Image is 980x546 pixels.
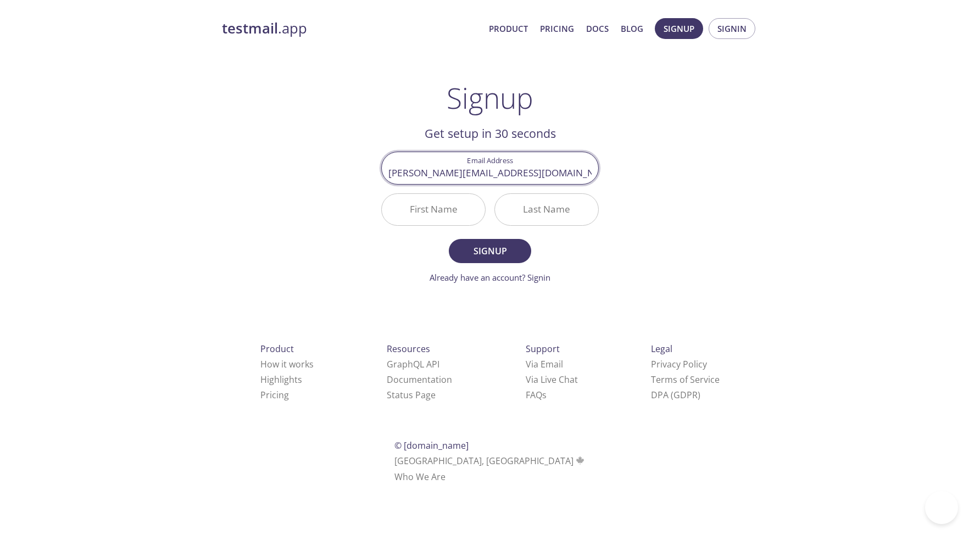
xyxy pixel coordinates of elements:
[260,358,314,370] a: How it works
[717,21,747,36] span: Signin
[394,439,469,452] span: © [DOMAIN_NAME]
[222,19,278,38] strong: testmail
[489,21,528,36] a: Product
[387,343,430,355] span: Resources
[621,21,643,36] a: Blog
[260,343,294,355] span: Product
[449,239,531,263] button: Signup
[387,374,452,386] a: Documentation
[447,81,533,114] h1: Signup
[461,243,519,259] span: Signup
[222,19,480,38] a: testmail.app
[542,389,547,401] span: s
[526,374,578,386] a: Via Live Chat
[651,389,700,401] a: DPA (GDPR)
[651,343,672,355] span: Legal
[526,389,547,401] a: FAQ
[394,471,446,483] a: Who We Are
[260,374,302,386] a: Highlights
[651,374,720,386] a: Terms of Service
[655,18,703,39] button: Signup
[526,343,560,355] span: Support
[664,21,694,36] span: Signup
[651,358,707,370] a: Privacy Policy
[540,21,574,36] a: Pricing
[586,21,609,36] a: Docs
[387,358,439,370] a: GraphQL API
[925,491,958,524] iframe: Help Scout Beacon - Open
[526,358,563,370] a: Via Email
[260,389,289,401] a: Pricing
[387,389,436,401] a: Status Page
[394,455,586,467] span: [GEOGRAPHIC_DATA], [GEOGRAPHIC_DATA]
[430,272,550,283] a: Already have an account? Signin
[381,124,599,143] h2: Get setup in 30 seconds
[709,18,755,39] button: Signin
